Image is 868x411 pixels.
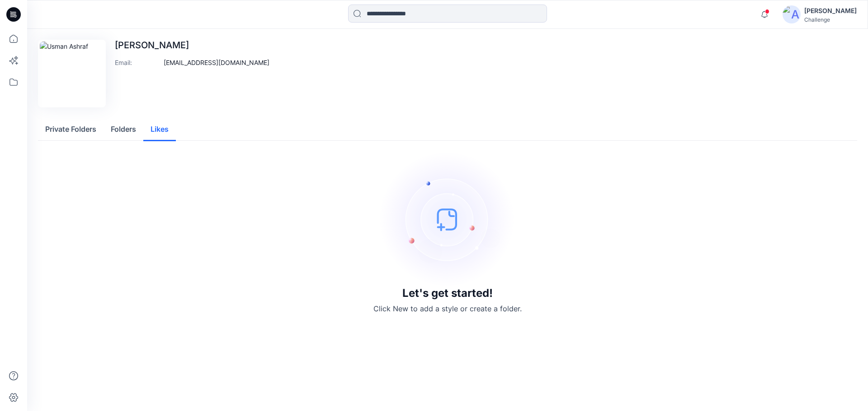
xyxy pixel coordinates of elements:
h3: Let's get started! [402,287,493,300]
div: [PERSON_NAME] [804,5,857,16]
div: Challenge [804,16,857,23]
p: Click New to add a style or create a folder. [373,303,522,314]
p: Email : [115,58,160,67]
p: [EMAIL_ADDRESS][DOMAIN_NAME] [164,58,269,67]
button: Folders [104,118,143,141]
img: empty-state-image.svg [380,152,515,287]
button: Likes [143,118,176,141]
button: Private Folders [38,118,104,141]
img: Usman Ashraf [40,42,104,106]
img: avatar [783,5,801,23]
p: [PERSON_NAME] [115,40,269,51]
